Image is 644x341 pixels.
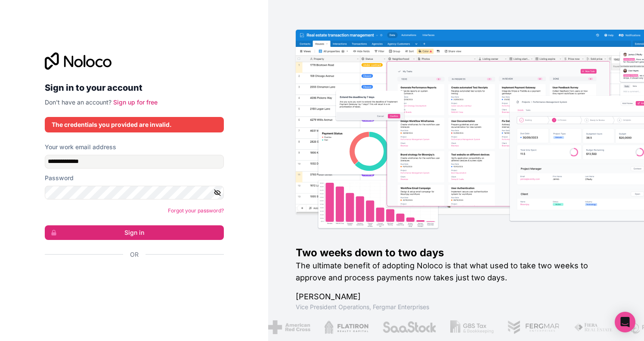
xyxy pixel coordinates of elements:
[448,320,492,334] img: /assets/gbstax-C-GtDUiK.png
[380,320,434,334] img: /assets/saastock-C6Zbiodz.png
[45,80,224,95] h2: Sign in to your account
[45,155,224,169] input: Email address
[130,250,139,259] span: Or
[45,143,116,151] label: Your work email address
[45,174,74,182] label: Password
[168,207,224,214] a: Forgot your password?
[40,268,221,287] iframe: Кнопка "Войти с аккаунтом Google"
[615,312,635,332] div: Open Intercom Messenger
[45,225,224,240] button: Sign in
[296,246,616,260] h1: Two weeks down to two days
[296,260,616,284] h2: The ultimate benefit of adopting Noloco is that what used to take two weeks to approve and proces...
[322,320,366,334] img: /assets/flatiron-C8eUkumj.png
[52,120,217,129] div: The credentials you provided are invalid.
[296,291,616,303] h1: [PERSON_NAME]
[266,320,308,334] img: /assets/american-red-cross-BAupjrZR.png
[113,98,158,106] a: Sign up for free
[296,303,616,311] h1: Vice President Operations , Fergmar Enterprises
[45,186,224,200] input: Password
[505,320,558,334] img: /assets/fergmar-CudnrXN5.png
[45,98,111,106] span: Don't have an account?
[572,320,612,334] img: /assets/fiera-fwj2N5v4.png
